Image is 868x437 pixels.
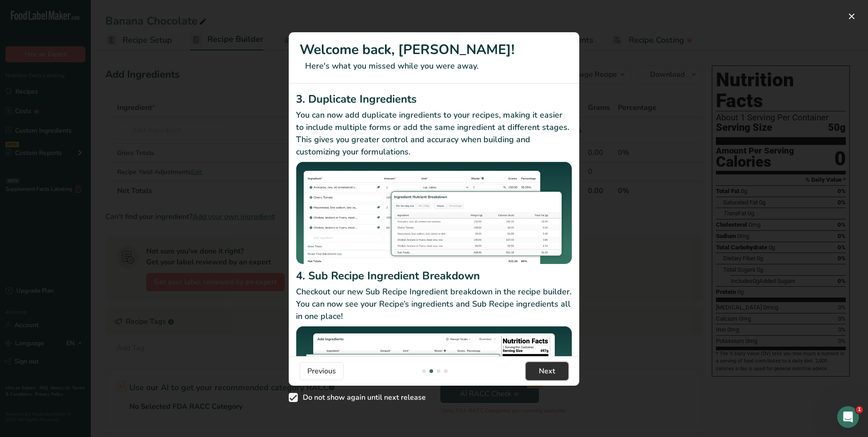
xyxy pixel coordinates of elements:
span: 1 [856,406,863,413]
img: Sub Recipe Ingredient Breakdown [296,326,572,429]
p: Checkout our new Sub Recipe Ingredient breakdown in the recipe builder. You can now see your Reci... [296,286,572,323]
h1: Welcome back, [PERSON_NAME]! [300,40,568,60]
h2: 3. Duplicate Ingredients [296,91,572,107]
span: Previous [307,366,336,377]
p: Here's what you missed while you were away. [300,60,568,72]
h2: 4. Sub Recipe Ingredient Breakdown [296,268,572,284]
button: Previous [300,362,344,380]
p: You can now add duplicate ingredients to your recipes, making it easier to include multiple forms... [296,109,572,158]
button: Next [526,362,568,380]
span: Next [539,366,555,377]
span: Do not show again until next release [298,393,426,402]
iframe: Intercom live chat [837,406,859,428]
img: Duplicate Ingredients [296,162,572,265]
